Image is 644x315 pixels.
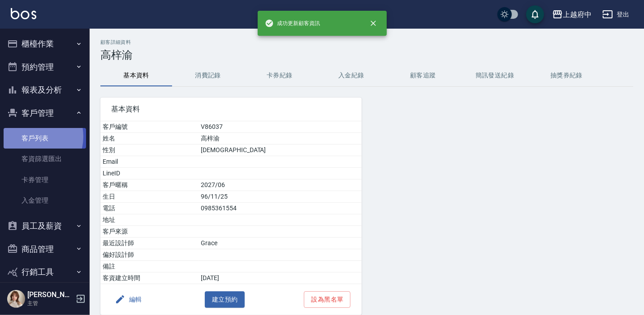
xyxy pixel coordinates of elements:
td: 客戶來源 [100,226,199,238]
td: 0985361554 [199,203,361,214]
button: close [363,13,383,33]
td: 2027/06 [199,179,361,191]
td: 地址 [100,214,199,226]
a: 客資篩選匯出 [4,149,86,169]
button: 簡訊發送紀錄 [459,65,531,86]
td: 偏好設計師 [100,249,199,261]
button: 櫃檯作業 [4,32,86,55]
p: 主管 [27,299,73,307]
button: 報表及分析 [4,78,86,102]
td: 客資建立時間 [100,272,199,284]
button: 消費記錄 [172,65,244,86]
td: 最近設計師 [100,238,199,249]
td: Email [100,156,199,168]
td: 96/11/25 [199,191,361,203]
button: 登出 [599,6,633,23]
button: 抽獎券紀錄 [531,65,602,86]
button: 商品管理 [4,238,86,261]
a: 入金管理 [4,190,86,211]
button: 客戶管理 [4,102,86,125]
button: 編輯 [111,291,146,308]
button: 基本資料 [100,65,172,86]
a: 客戶列表 [4,128,86,149]
button: 顧客追蹤 [387,65,459,86]
td: 姓名 [100,133,199,145]
td: 性別 [100,145,199,156]
td: 生日 [100,191,199,203]
td: [DATE] [199,272,361,284]
div: 上越府中 [563,9,592,20]
button: 設為黑名單 [304,291,350,308]
td: V86037 [199,121,361,133]
button: 卡券紀錄 [244,65,316,86]
img: Person [7,290,25,308]
td: 備註 [100,261,199,272]
h5: [PERSON_NAME] [27,290,73,299]
h3: 高梓渝 [100,49,633,61]
button: 員工及薪資 [4,214,86,238]
img: Logo [11,8,36,19]
button: 預約管理 [4,55,86,79]
button: 建立預約 [205,291,245,308]
td: 高梓渝 [199,133,361,145]
button: 行銷工具 [4,260,86,284]
td: 電話 [100,203,199,214]
button: save [526,5,544,23]
td: Grace [199,238,361,249]
h2: 顧客詳細資料 [100,39,633,45]
td: LineID [100,168,199,179]
a: 卡券管理 [4,170,86,190]
td: 客戶編號 [100,121,199,133]
span: 基本資料 [111,105,351,114]
td: [DEMOGRAPHIC_DATA] [199,145,361,156]
button: 上越府中 [549,5,595,24]
button: 入金紀錄 [316,65,387,86]
span: 成功更新顧客資訊 [265,19,320,28]
td: 客戶暱稱 [100,179,199,191]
